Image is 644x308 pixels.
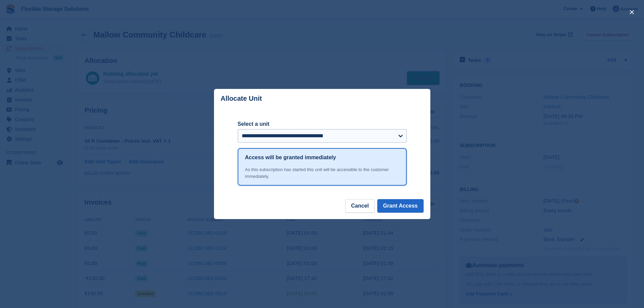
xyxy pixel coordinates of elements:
[221,95,262,102] p: Allocate Unit
[245,166,399,180] div: As this subscription has started this unit will be accessible to the customer immediately.
[626,7,637,18] button: close
[345,199,374,213] button: Cancel
[245,153,336,162] h1: Access will be granted immediately
[238,120,407,128] label: Select a unit
[377,199,424,213] button: Grant Access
